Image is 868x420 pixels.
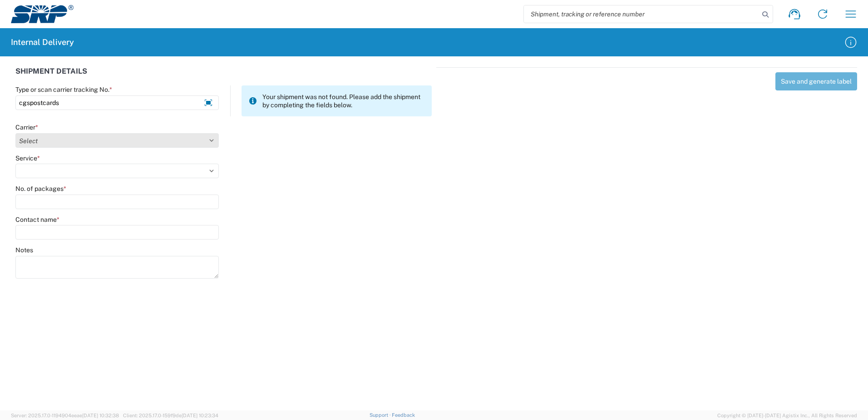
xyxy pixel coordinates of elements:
label: Service [15,154,40,162]
div: SHIPMENT DETAILS [15,67,432,85]
label: Type or scan carrier tracking No. [15,85,112,94]
span: Copyright © [DATE]-[DATE] Agistix Inc., All Rights Reserved [717,411,857,420]
span: [DATE] 10:23:34 [182,413,218,418]
label: Notes [15,246,33,254]
a: Feedback [392,412,415,418]
label: No. of packages [15,185,66,193]
img: srp [11,5,74,23]
a: Support [370,412,392,418]
span: Your shipment was not found. Please add the shipment by completing the fields below. [262,93,424,109]
label: Contact name [15,215,59,224]
label: Carrier [15,123,38,131]
span: Client: 2025.17.0-159f9de [123,413,218,418]
span: Server: 2025.17.0-1194904eeae [11,413,119,418]
input: Shipment, tracking or reference number [524,5,759,23]
span: [DATE] 10:32:38 [82,413,119,418]
h2: Internal Delivery [11,37,74,48]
